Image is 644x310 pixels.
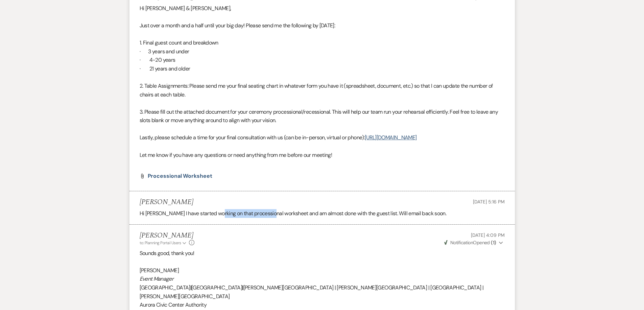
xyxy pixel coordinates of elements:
[491,239,496,246] strong: ( 1 )
[140,231,195,240] h5: [PERSON_NAME]
[471,232,504,238] span: [DATE] 4:09 PM
[140,284,484,300] span: [PERSON_NAME][GEOGRAPHIC_DATA] | [PERSON_NAME][GEOGRAPHIC_DATA] | [GEOGRAPHIC_DATA] | [PERSON_NAM...
[473,199,504,205] span: [DATE] 5:16 PM
[443,239,505,246] button: NotificationOpened (1)
[140,82,493,98] span: 2. Table Assignments: Please send me your final seating chart in whatever form you have it (sprea...
[140,22,335,29] span: Just over a month and a half until your big day! Please send me the following by [DATE]:
[140,4,505,13] p: Hi [PERSON_NAME] & [PERSON_NAME],
[140,284,190,291] span: [GEOGRAPHIC_DATA]
[140,151,332,159] span: Let me know if you have any questions or need anything from me before our meeting!
[140,209,505,218] p: Hi [PERSON_NAME] I have started working on that processional worksheet and am almost done with th...
[140,267,179,274] span: [PERSON_NAME]
[190,284,191,291] strong: |
[140,275,174,282] em: Event Manager
[242,284,243,291] strong: |
[140,56,175,63] span: · 4-20 years
[140,240,181,246] span: to: Planning Portal Users
[191,284,242,291] span: [GEOGRAPHIC_DATA]
[148,172,212,179] span: Processional Worksheet
[140,301,207,308] span: Aurora Civic Center Authority
[140,48,189,55] span: · 3 years and under
[450,239,473,246] span: Notification
[140,134,365,141] span: Lastly, please schedule a time for your final consultation with us (can be in-person, virtual or ...
[365,134,416,141] a: [URL][DOMAIN_NAME]
[140,198,193,206] h5: [PERSON_NAME]
[140,39,218,46] span: 1. Final guest count and breakdown
[148,173,212,179] a: Processional Worksheet
[140,65,190,72] span: · 21 years and older
[140,108,498,124] span: 3. Please fill out the attached document for your ceremony processional/recessional. This will he...
[140,240,188,246] button: to: Planning Portal Users
[140,249,505,258] p: Sounds good, thank you!
[444,239,496,246] span: Opened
